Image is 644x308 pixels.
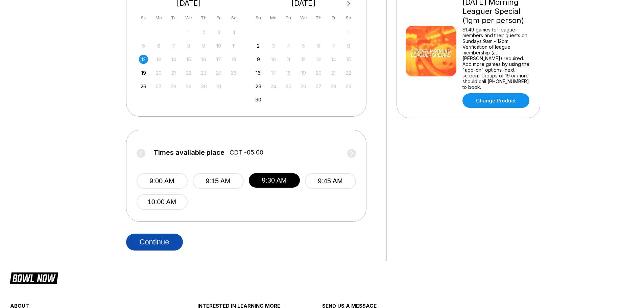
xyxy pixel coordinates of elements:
div: Not available Friday, October 24th, 2025 [214,68,223,77]
a: Change Product [462,93,529,108]
div: Not available Thursday, October 23rd, 2025 [199,68,208,77]
div: Choose Sunday, November 16th, 2025 [254,68,263,77]
div: Not available Saturday, November 8th, 2025 [344,41,353,50]
div: Not available Wednesday, November 19th, 2025 [299,68,308,77]
div: Not available Saturday, November 1st, 2025 [344,28,353,37]
div: Not available Monday, October 13th, 2025 [154,55,163,64]
button: 9:00 AM [137,173,188,189]
div: Th [199,13,208,22]
div: Not available Friday, November 21st, 2025 [329,68,338,77]
div: Not available Wednesday, November 5th, 2025 [299,41,308,50]
div: Sa [229,13,238,22]
div: Not available Tuesday, November 18th, 2025 [284,68,293,77]
div: Not available Thursday, November 27th, 2025 [314,82,323,91]
div: Choose Sunday, October 26th, 2025 [139,82,148,91]
div: Not available Friday, October 3rd, 2025 [214,28,223,37]
div: Not available Tuesday, November 25th, 2025 [284,82,293,91]
button: Continue [126,234,183,251]
div: Not available Saturday, October 11th, 2025 [229,41,238,50]
div: month 2025-11 [253,27,354,104]
div: Not available Thursday, November 20th, 2025 [314,68,323,77]
div: Not available Tuesday, November 4th, 2025 [284,41,293,50]
div: Not available Monday, November 24th, 2025 [269,82,278,91]
div: Not available Sunday, October 5th, 2025 [139,41,148,50]
div: Not available Thursday, October 30th, 2025 [199,82,208,91]
button: 9:30 AM [249,173,300,188]
div: Not available Monday, October 20th, 2025 [154,68,163,77]
div: Choose Sunday, November 9th, 2025 [254,55,263,64]
div: Choose Sunday, November 23rd, 2025 [254,82,263,91]
div: Choose Sunday, November 30th, 2025 [254,95,263,104]
div: Not available Thursday, November 6th, 2025 [314,41,323,50]
div: Su [254,13,263,22]
div: Not available Saturday, November 29th, 2025 [344,82,353,91]
div: Not available Monday, October 6th, 2025 [154,41,163,50]
div: Not available Tuesday, October 21st, 2025 [169,68,178,77]
div: Not available Friday, November 28th, 2025 [329,82,338,91]
div: Not available Monday, November 3rd, 2025 [269,41,278,50]
button: 9:45 AM [305,173,356,189]
div: Choose Sunday, October 12th, 2025 [139,55,148,64]
div: Not available Thursday, October 2nd, 2025 [199,28,208,37]
button: 9:15 AM [193,173,244,189]
div: Sa [344,13,353,22]
div: Not available Thursday, November 13th, 2025 [314,55,323,64]
div: Choose Sunday, October 19th, 2025 [139,68,148,77]
div: Fr [329,13,338,22]
div: Not available Saturday, October 25th, 2025 [229,68,238,77]
div: Not available Thursday, October 9th, 2025 [199,41,208,50]
div: Choose Sunday, November 2nd, 2025 [254,41,263,50]
div: Not available Wednesday, November 26th, 2025 [299,82,308,91]
div: Not available Monday, October 27th, 2025 [154,82,163,91]
div: Not available Tuesday, November 11th, 2025 [284,55,293,64]
div: Tu [169,13,178,22]
button: 10:00 AM [137,194,188,210]
div: Tu [284,13,293,22]
div: Th [314,13,323,22]
div: Not available Monday, November 10th, 2025 [269,55,278,64]
div: Not available Wednesday, October 29th, 2025 [184,82,193,91]
div: Not available Wednesday, October 8th, 2025 [184,41,193,50]
div: Not available Friday, November 14th, 2025 [329,55,338,64]
div: Not available Tuesday, October 28th, 2025 [169,82,178,91]
div: Mo [269,13,278,22]
div: Not available Wednesday, October 15th, 2025 [184,55,193,64]
span: Times available place [153,149,224,156]
div: Not available Friday, October 17th, 2025 [214,55,223,64]
div: Fr [214,13,223,22]
span: CDT -05:00 [230,149,263,156]
div: Not available Wednesday, November 12th, 2025 [299,55,308,64]
div: Not available Thursday, October 16th, 2025 [199,55,208,64]
div: Not available Friday, October 31st, 2025 [214,82,223,91]
div: We [184,13,193,22]
div: $1.49 games for league members and their guests on Sundays 9am - 12pm Verification of league memb... [462,27,531,90]
div: Not available Saturday, October 4th, 2025 [229,28,238,37]
div: We [299,13,308,22]
div: Not available Tuesday, October 14th, 2025 [169,55,178,64]
div: Not available Friday, November 7th, 2025 [329,41,338,50]
div: Not available Wednesday, October 1st, 2025 [184,28,193,37]
div: Not available Tuesday, October 7th, 2025 [169,41,178,50]
div: Not available Saturday, November 22nd, 2025 [344,68,353,77]
div: Not available Monday, November 17th, 2025 [269,68,278,77]
div: Not available Saturday, October 18th, 2025 [229,55,238,64]
img: Sunday Morning Leaguer Special (1gm per person) [406,26,456,76]
div: Not available Wednesday, October 22nd, 2025 [184,68,193,77]
div: month 2025-10 [138,27,240,91]
div: Su [139,13,148,22]
div: Not available Friday, October 10th, 2025 [214,41,223,50]
div: Mo [154,13,163,22]
div: Not available Saturday, November 15th, 2025 [344,55,353,64]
